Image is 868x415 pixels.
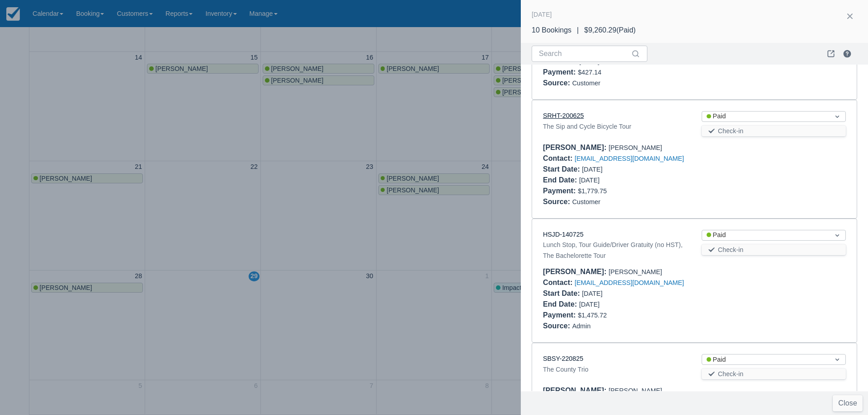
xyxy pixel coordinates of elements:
a: SRHT-200625 [543,112,584,119]
div: $427.14 [543,67,846,78]
div: Source : [543,198,572,205]
div: Payment : [543,68,578,76]
a: HSJD-140725 [543,231,584,238]
div: Payment : [543,311,578,319]
div: [PERSON_NAME] : [543,387,609,394]
div: Customer [543,78,846,89]
input: Search [539,46,629,62]
button: Check-in [702,244,846,255]
div: Lunch Stop, Tour Guide/Driver Gratuity (no HST), The Bachelorette Tour [543,239,687,261]
div: Contact : [543,154,575,162]
div: [DATE] [543,175,687,186]
div: [PERSON_NAME] [543,385,846,396]
div: The Sip and Cycle Bicycle Tour [543,121,687,132]
button: Check-in [702,368,846,379]
span: Dropdown icon [833,355,842,364]
div: [PERSON_NAME] [543,142,846,153]
a: [EMAIL_ADDRESS][DOMAIN_NAME] [575,279,684,286]
div: End Date : [543,176,579,184]
div: Source : [543,322,572,330]
div: Paid [707,112,825,121]
div: $1,779.75 [543,186,846,196]
div: Paid [707,355,825,365]
div: [PERSON_NAME] [543,266,846,277]
div: End Date : [543,300,579,308]
div: Source : [543,79,572,87]
div: The County Trio [543,364,687,375]
span: Dropdown icon [833,112,842,121]
div: Customer [543,196,846,207]
div: Start Date : [543,289,582,297]
div: [DATE] [543,299,687,310]
div: Start Date : [543,165,582,173]
span: Dropdown icon [833,231,842,240]
div: Contact : [543,279,575,286]
div: Admin [543,321,846,331]
button: Close [833,395,863,411]
div: [PERSON_NAME] : [543,144,609,151]
div: Payment : [543,187,578,195]
div: [DATE] [543,164,687,175]
button: Check-in [702,126,846,136]
div: $9,260.29 ( Paid ) [584,25,636,36]
a: [EMAIL_ADDRESS][DOMAIN_NAME] [575,155,684,162]
div: Paid [707,230,825,240]
div: [DATE] [532,9,552,20]
div: $1,475.72 [543,310,846,321]
div: | [571,25,584,36]
div: [PERSON_NAME] : [543,268,609,275]
div: [DATE] [543,288,687,299]
div: 10 Bookings [532,25,571,36]
a: SBSY-220825 [543,355,583,362]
